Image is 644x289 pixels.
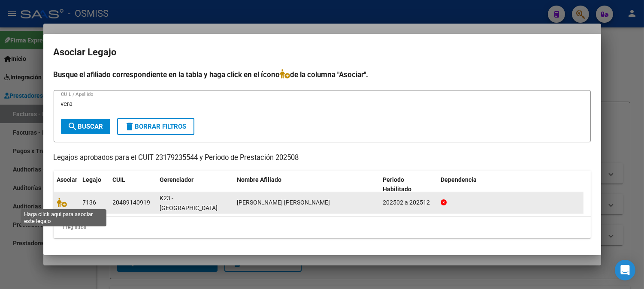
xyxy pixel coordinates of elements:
[54,217,591,238] div: 1 registros
[117,118,194,135] button: Borrar Filtros
[234,171,380,199] datatable-header-cell: Nombre Afiliado
[83,199,97,206] span: 7136
[109,171,157,199] datatable-header-cell: CUIL
[125,123,187,130] span: Borrar Filtros
[125,121,135,132] mat-icon: delete
[83,176,102,183] span: Legajo
[237,199,330,206] span: AGUIRRE VERA KEVIN JOSE
[113,176,126,183] span: CUIL
[54,44,591,60] h2: Asociar Legajo
[54,171,79,199] datatable-header-cell: Asociar
[380,171,438,199] datatable-header-cell: Periodo Habilitado
[383,176,412,193] span: Periodo Habilitado
[113,198,151,208] div: 20489140919
[54,153,591,163] p: Legajos aprobados para el CUIT 23179235544 y Período de Prestación 202508
[61,119,110,134] button: Buscar
[68,121,78,132] mat-icon: search
[157,171,234,199] datatable-header-cell: Gerenciador
[79,171,109,199] datatable-header-cell: Legajo
[438,171,584,199] datatable-header-cell: Dependencia
[237,176,282,183] span: Nombre Afiliado
[615,260,635,280] div: Open Intercom Messenger
[383,198,434,208] div: 202502 a 202512
[160,176,194,183] span: Gerenciador
[54,69,591,80] h4: Busque el afiliado correspondiente en la tabla y haga click en el ícono de la columna "Asociar".
[68,123,103,130] span: Buscar
[441,176,477,183] span: Dependencia
[160,195,218,211] span: K23 - [GEOGRAPHIC_DATA]
[57,176,78,183] span: Asociar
